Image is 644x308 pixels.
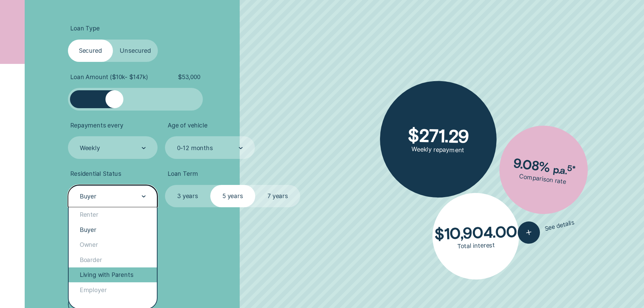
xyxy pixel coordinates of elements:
[544,219,575,233] span: See details
[165,185,210,208] label: 3 years
[177,144,213,151] div: 0-12 months
[516,211,577,245] button: See details
[168,170,198,177] span: Loan Term
[70,170,121,177] span: Residential Status
[69,282,157,297] div: Employer
[69,267,157,282] div: Living with Parents
[69,222,157,237] div: Buyer
[69,207,157,222] div: Renter
[255,185,300,208] label: 7 years
[113,40,158,62] label: Unsecured
[69,237,157,252] div: Owner
[68,40,113,62] label: Secured
[168,122,208,129] span: Age of vehicle
[70,73,148,81] span: Loan Amount ( $10k - $147k )
[80,193,96,200] div: Buyer
[70,122,123,129] span: Repayments every
[210,185,255,208] label: 5 years
[70,25,99,32] span: Loan Type
[80,144,100,151] div: Weekly
[69,253,157,267] div: Boarder
[178,73,200,81] span: $ 53,000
